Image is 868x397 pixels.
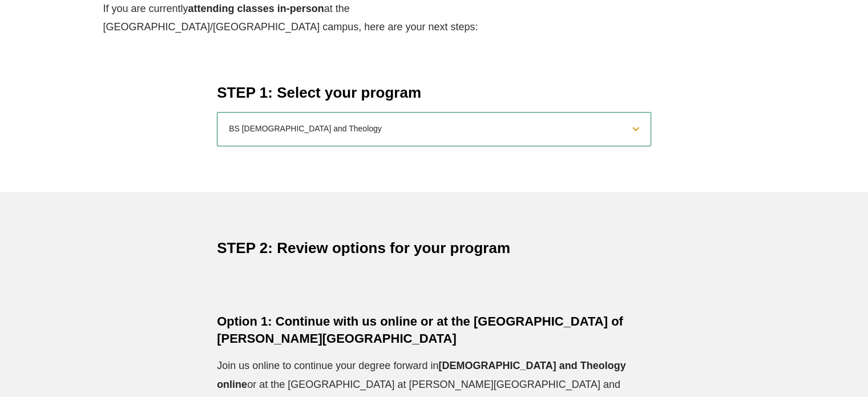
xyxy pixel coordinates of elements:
strong: [DEMOGRAPHIC_DATA] and Theology online [217,360,626,390]
h4: STEP 1: Select your program [217,82,651,103]
h4: STEP 2: Review options for your program [217,238,651,258]
h5: Option 1: Continue with us online or at the [GEOGRAPHIC_DATA] of [PERSON_NAME][GEOGRAPHIC_DATA] [217,313,651,347]
strong: attending classes in-person [188,3,324,14]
